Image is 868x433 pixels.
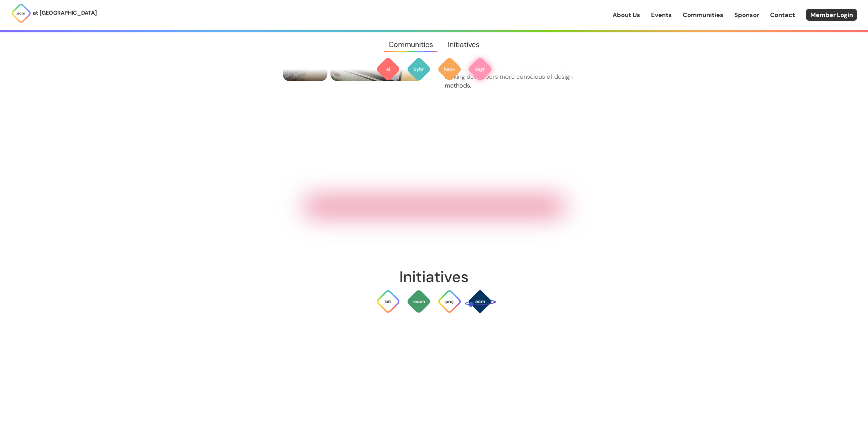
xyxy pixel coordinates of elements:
a: Events [651,11,672,19]
img: ACM Projects [437,289,462,314]
a: About Us [613,11,640,19]
img: ACM Hack [437,57,462,81]
img: ACM Cyber [407,57,431,81]
a: Contact [770,11,795,19]
img: Bit Byte [376,289,400,314]
a: Communities [683,11,723,19]
img: ACM Outreach [407,289,431,314]
a: Communities [381,32,440,57]
img: SPACE [464,285,496,318]
a: Member Login [806,9,857,21]
h2: Initiatives [270,265,598,289]
a: at [GEOGRAPHIC_DATA] [11,3,97,24]
p: at [GEOGRAPHIC_DATA] [33,9,97,17]
img: ACM Design [468,57,492,81]
img: ACM Logo [11,3,31,24]
a: Sponsor [734,11,759,19]
a: Initiatives [441,32,487,57]
img: ACM AI [376,57,400,81]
